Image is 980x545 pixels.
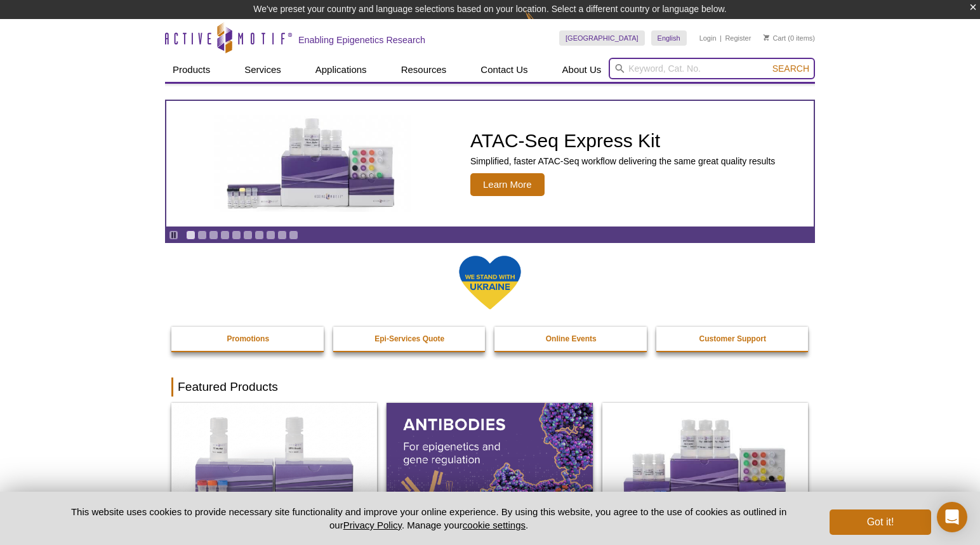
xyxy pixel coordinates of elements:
p: This website uses cookies to provide necessary site functionality and improve your online experie... [49,505,809,532]
h2: Enabling Epigenetics Research [298,34,425,46]
img: Your Cart [764,34,769,41]
button: Search [769,63,813,74]
a: Go to slide 2 [197,230,207,240]
h2: Featured Products [171,378,809,397]
li: (0 items) [764,30,815,46]
a: Go to slide 6 [243,230,253,240]
a: English [651,30,687,46]
a: Services [237,58,289,82]
a: Products [165,58,218,82]
img: CUT&Tag-IT® Express Assay Kit [602,403,808,527]
h2: ATAC-Seq Express Kit [470,131,775,150]
a: Go to slide 9 [277,230,287,240]
a: Go to slide 4 [220,230,230,240]
img: ATAC-Seq Express Kit [208,115,417,212]
a: Go to slide 10 [289,230,298,240]
img: All Antibodies [387,403,592,527]
a: Epi-Services Quote [333,327,487,351]
a: Resources [394,58,454,82]
a: Toggle autoplay [169,230,178,240]
a: Go to slide 5 [232,230,241,240]
li: | [720,30,722,46]
a: Customer Support [656,327,810,351]
strong: Online Events [546,334,597,343]
a: Register [725,34,751,43]
a: Go to slide 3 [209,230,218,240]
a: Go to slide 1 [186,230,195,240]
a: Go to slide 8 [266,230,275,240]
img: We Stand With Ukraine [458,254,522,311]
button: Got it! [830,509,931,535]
strong: Epi-Services Quote [374,334,444,343]
a: Applications [308,58,374,82]
strong: Promotions [227,334,269,343]
p: Simplified, faster ATAC-Seq workflow delivering the same great quality results [470,155,775,167]
span: Search [772,63,809,74]
a: Cart [764,34,786,43]
a: Online Events [494,327,648,351]
img: Change Here [525,10,559,39]
a: Privacy Policy [343,520,402,530]
strong: Customer Support [699,334,766,343]
a: About Us [555,58,609,82]
a: Go to slide 7 [255,230,264,240]
article: ATAC-Seq Express Kit [166,101,814,227]
div: Open Intercom Messenger [937,502,967,532]
a: ATAC-Seq Express Kit ATAC-Seq Express Kit Simplified, faster ATAC-Seq workflow delivering the sam... [166,101,814,227]
a: Login [699,34,717,43]
img: DNA Library Prep Kit for Illumina [171,403,377,527]
button: cookie settings [463,520,526,530]
a: Promotions [171,327,325,351]
span: Learn More [470,173,545,196]
a: Contact Us [473,58,535,82]
a: [GEOGRAPHIC_DATA] [559,30,645,46]
input: Keyword, Cat. No. [609,58,815,79]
